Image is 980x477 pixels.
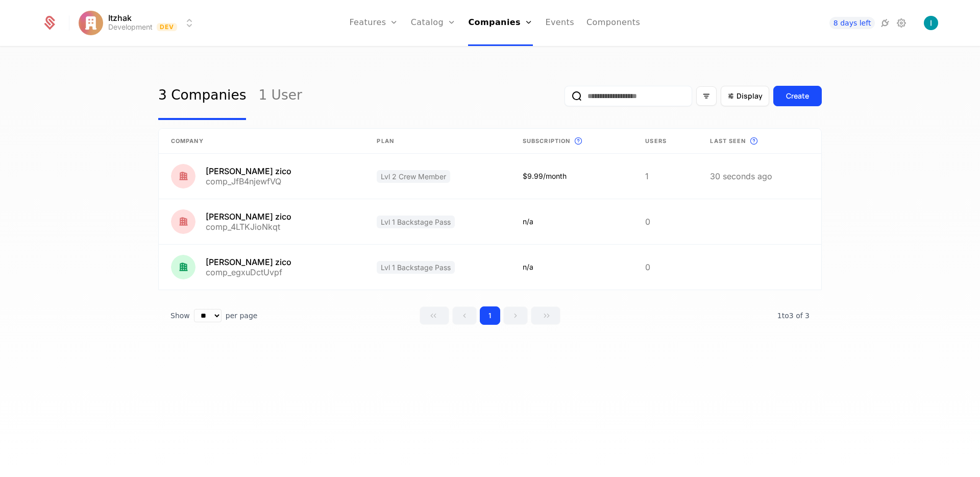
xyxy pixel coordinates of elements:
select: Select page size [194,309,222,322]
button: Go to page 1 [480,306,500,325]
th: Company [159,129,364,154]
img: Itzhak [79,11,103,35]
a: 8 days left [829,17,875,29]
span: per page [226,311,258,321]
span: Dev [157,23,178,31]
span: Display [737,91,763,101]
button: Open user button [924,16,938,30]
div: Development [108,22,153,32]
span: Subscription [523,137,570,146]
a: 1 User [258,72,302,120]
a: 3 Companies [158,72,246,120]
span: Show [170,311,190,321]
button: Go to first page [420,306,449,325]
div: Table pagination [158,306,822,325]
span: Last seen [710,137,746,146]
div: Page navigation [420,306,560,325]
button: Create [773,86,822,106]
img: Itzhak [924,16,938,30]
th: Users [633,129,698,154]
span: 3 [777,312,810,320]
span: Itzhak [108,14,132,22]
button: Go to previous page [452,306,477,325]
button: Filter options [696,86,717,106]
button: Select environment [82,12,196,34]
a: Integrations [879,17,891,29]
button: Display [721,86,769,106]
div: Create [786,91,809,101]
span: 1 to 3 of [777,312,805,320]
button: Go to last page [531,306,560,325]
button: Go to next page [503,306,528,325]
a: Settings [895,17,908,29]
th: Plan [364,129,510,154]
